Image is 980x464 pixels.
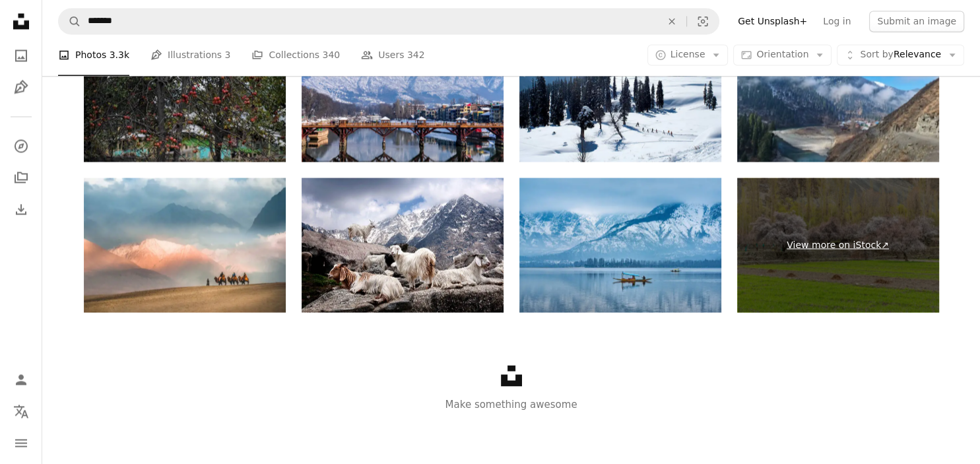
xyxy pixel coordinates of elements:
a: Photos [8,42,34,69]
span: Sort by [860,50,893,60]
a: Log in [815,11,859,32]
a: Home — Unsplash [8,8,34,37]
button: Menu [8,430,34,456]
a: Illustrations 3 [150,34,230,77]
p: Make something awesome [42,396,980,412]
span: 342 [407,48,425,63]
button: Clear [657,9,686,34]
a: Collections [8,164,34,191]
a: View more on iStock↗ [737,178,939,312]
a: Get Unsplash+ [730,11,815,32]
span: License [670,50,705,60]
button: Visual search [687,9,719,34]
img: Srinagar Kashmir [302,27,504,162]
span: Relevance [860,49,941,62]
a: Download History [8,196,34,222]
img: Gulmarg High Peaks [519,27,721,162]
img: Many pashmina goats on rock mountains under gray cloudy sky [302,178,504,312]
span: 3 [225,48,231,63]
a: Explore [8,133,34,159]
form: Find visuals sitewide [58,8,719,34]
img: Camel safari Ride caravan in Hunder desert , Nubra valley , Leh Ladakh India [84,178,286,312]
span: Orientation [756,50,808,60]
a: Users 342 [361,34,424,77]
button: Language [8,398,34,424]
a: Collections 340 [251,34,340,77]
button: Orientation [733,45,832,66]
a: Illustrations [8,74,34,100]
button: License [647,45,729,66]
a: Log in / Sign up [8,366,34,393]
button: Search Unsplash [59,9,81,34]
span: 340 [322,48,340,63]
img: Orchard Apple [84,27,286,162]
img: A beautiful view of Dal Lake in winter, Srinagar, Kashmir, India. [519,178,721,312]
img: Stunning beauty of Kashmir [737,27,939,162]
button: Sort byRelevance [837,45,964,66]
button: Submit an image [869,11,964,32]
